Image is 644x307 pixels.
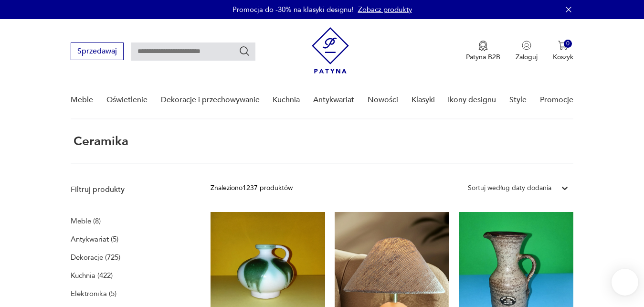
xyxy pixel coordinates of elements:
img: Patyna - sklep z meblami i dekoracjami vintage [312,27,349,74]
p: Promocja do -30% na klasyki designu! [232,5,353,14]
a: Klasyki [412,82,435,118]
h1: ceramika [71,135,128,148]
img: Ikonka użytkownika [522,41,531,50]
a: Promocje [540,82,573,118]
a: Antykwariat (5) [71,233,118,246]
a: Dekoracje i przechowywanie [161,82,260,118]
a: Ikony designu [448,82,496,118]
div: Sortuj według daty dodania [468,183,551,193]
button: Zaloguj [516,41,538,62]
a: Kuchnia [273,82,300,118]
p: Koszyk [553,53,573,62]
a: Ikona medaluPatyna B2B [466,41,500,62]
a: Nowości [368,82,398,118]
div: Znaleziono 1237 produktów [211,183,293,193]
img: Ikona koszyka [558,41,568,50]
button: 0Koszyk [553,41,573,62]
a: Elektronika (5) [71,287,116,300]
a: Meble (8) [71,214,101,228]
button: Sprzedawaj [71,42,124,60]
a: Zobacz produkty [358,5,412,14]
iframe: Smartsupp widget button [612,269,638,296]
a: Antykwariat [313,82,354,118]
a: Meble [71,82,93,118]
a: Kuchnia (422) [71,269,113,282]
p: Zaloguj [516,53,538,62]
p: Patyna B2B [466,53,500,62]
a: Oświetlenie [106,82,148,118]
p: Filtruj produkty [71,184,188,195]
button: Patyna B2B [466,41,500,62]
a: Style [509,82,527,118]
button: Szukaj [239,45,250,57]
img: Ikona medalu [478,41,488,51]
a: Dekoracje (725) [71,251,120,264]
div: 0 [564,40,572,48]
a: Sprzedawaj [71,49,124,55]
